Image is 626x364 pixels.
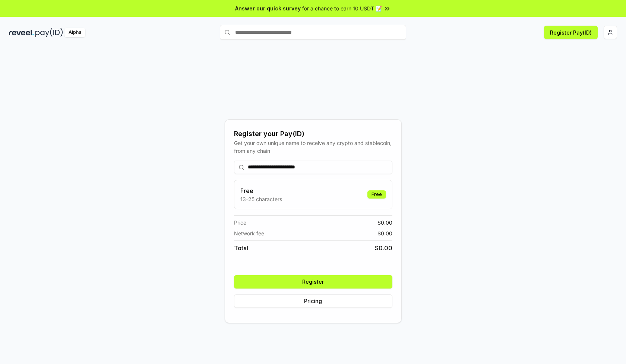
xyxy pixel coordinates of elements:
span: for a chance to earn 10 USDT 📝 [302,4,382,12]
h3: Free [240,186,282,195]
div: Get your own unique name to receive any crypto and stablecoin, from any chain [234,139,392,155]
button: Register Pay(ID) [544,26,598,39]
img: pay_id [35,28,63,37]
span: $ 0.00 [377,219,392,226]
span: Price [234,219,246,226]
span: $ 0.00 [377,229,392,237]
div: Free [367,190,386,199]
button: Register [234,275,392,289]
div: Register your Pay(ID) [234,129,392,139]
div: Alpha [64,28,85,37]
span: Network fee [234,229,264,237]
span: Total [234,244,248,252]
span: $ 0.00 [375,244,392,252]
p: 13-25 characters [240,195,282,203]
img: reveel_dark [9,28,34,37]
span: Answer our quick survey [235,4,301,12]
button: Pricing [234,294,392,308]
